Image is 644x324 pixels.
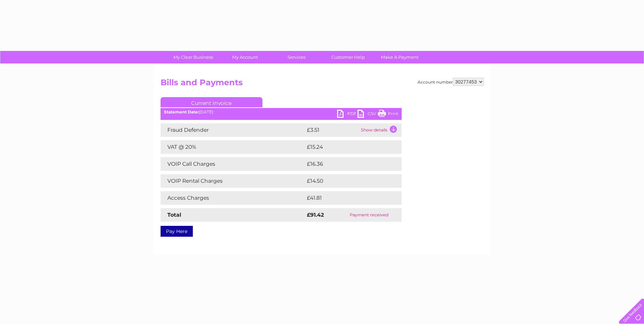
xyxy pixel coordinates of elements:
td: £3.51 [305,123,359,137]
td: £15.24 [305,140,387,154]
td: Show details [359,123,402,137]
h2: Bills and Payments [161,78,484,91]
strong: Total [167,212,181,218]
td: Payment received [336,208,401,222]
td: VOIP Rental Charges [161,174,305,188]
div: Account number [418,78,484,86]
td: £14.50 [305,174,387,188]
div: [DATE] [161,110,402,114]
a: PDF [337,110,357,120]
a: My Account [217,51,273,64]
td: VAT @ 20% [161,140,305,154]
strong: £91.42 [307,212,324,218]
a: Print [378,110,398,120]
a: Services [269,51,325,64]
a: My Clear Business [165,51,221,64]
a: Customer Help [320,51,376,64]
b: Statement Date: [164,109,199,114]
a: Pay Here [161,226,193,237]
td: Fraud Defender [161,123,305,137]
a: Current Invoice [161,97,262,107]
td: £41.81 [305,191,387,205]
a: CSV [357,110,378,120]
td: Access Charges [161,191,305,205]
td: £16.36 [305,157,387,171]
a: Make A Payment [372,51,428,64]
td: VOIP Call Charges [161,157,305,171]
